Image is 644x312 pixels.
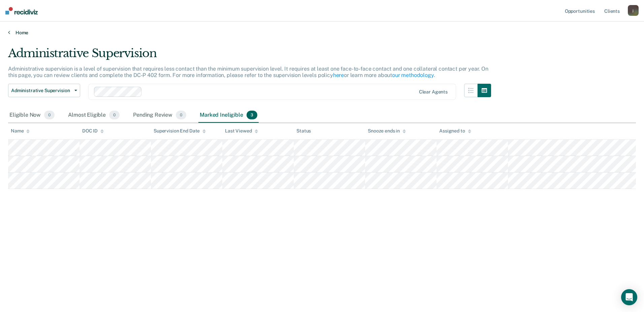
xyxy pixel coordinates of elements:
a: here [333,72,344,78]
div: Snooze ends in [368,128,406,134]
span: 3 [247,111,257,119]
div: DOC ID [82,128,104,134]
span: Administrative Supervision [11,88,72,93]
div: Marked Ineligible3 [198,108,259,123]
span: 0 [44,111,55,119]
div: Status [296,128,311,134]
div: Open Intercom Messenger [621,289,637,305]
div: Almost Eligible0 [67,108,121,123]
div: Eligible Now0 [8,108,56,123]
div: Name [11,128,30,134]
p: Administrative supervision is a level of supervision that requires less contact than the minimum ... [8,66,488,78]
div: Pending Review0 [132,108,188,123]
div: Supervision End Date [154,128,206,134]
div: Clear agents [419,89,448,95]
img: Recidiviz [5,7,38,14]
button: Administrative Supervision [8,84,80,97]
div: Last Viewed [225,128,258,134]
span: 0 [109,111,120,119]
div: Administrative Supervision [8,46,491,66]
button: j [628,5,639,16]
span: 0 [176,111,186,119]
a: Home [8,30,636,36]
div: Assigned to [439,128,471,134]
a: our methodology [392,72,434,78]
